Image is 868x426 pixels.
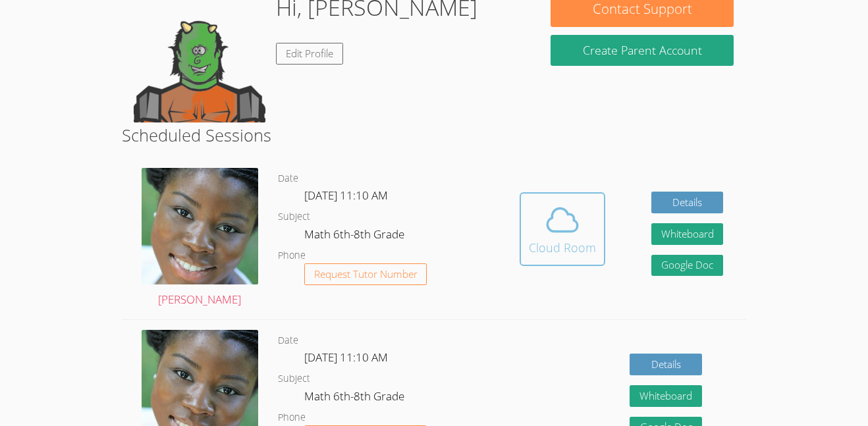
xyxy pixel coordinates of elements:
button: Whiteboard [630,385,702,407]
a: Details [651,192,724,213]
dt: Date [278,333,298,349]
span: [DATE] 11:10 AM [304,188,388,203]
dt: Date [278,171,298,187]
dd: Math 6th-8th Grade [304,387,407,410]
dt: Phone [278,410,306,426]
dt: Subject [278,371,310,387]
button: Request Tutor Number [304,263,427,285]
div: Cloud Room [529,238,596,257]
button: Cloud Room [520,192,605,266]
dd: Math 6th-8th Grade [304,225,407,248]
span: [DATE] 11:10 AM [304,350,388,365]
img: 1000004422.jpg [142,168,258,284]
button: Create Parent Account [551,35,734,66]
h2: Scheduled Sessions [122,122,747,147]
a: [PERSON_NAME] [142,168,258,309]
dt: Phone [278,248,306,264]
span: Request Tutor Number [314,269,418,279]
a: Google Doc [651,255,724,277]
button: Whiteboard [651,223,724,245]
dt: Subject [278,209,310,225]
a: Details [630,354,702,375]
a: Edit Profile [276,43,343,65]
